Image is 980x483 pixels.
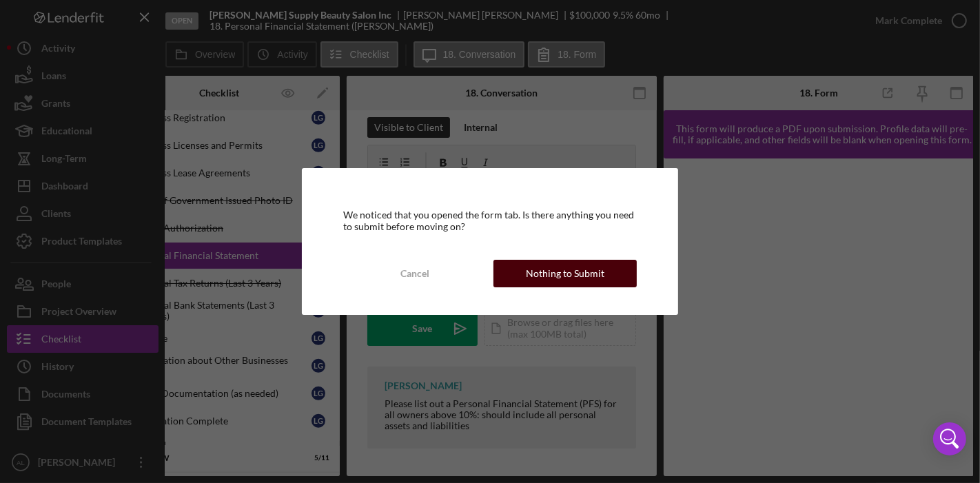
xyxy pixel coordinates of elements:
[400,260,429,287] div: Cancel
[933,422,966,455] div: Open Intercom Messenger
[343,260,487,287] button: Cancel
[526,260,604,287] div: Nothing to Submit
[493,260,637,287] button: Nothing to Submit
[343,209,637,232] div: We noticed that you opened the form tab. Is there anything you need to submit before moving on?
